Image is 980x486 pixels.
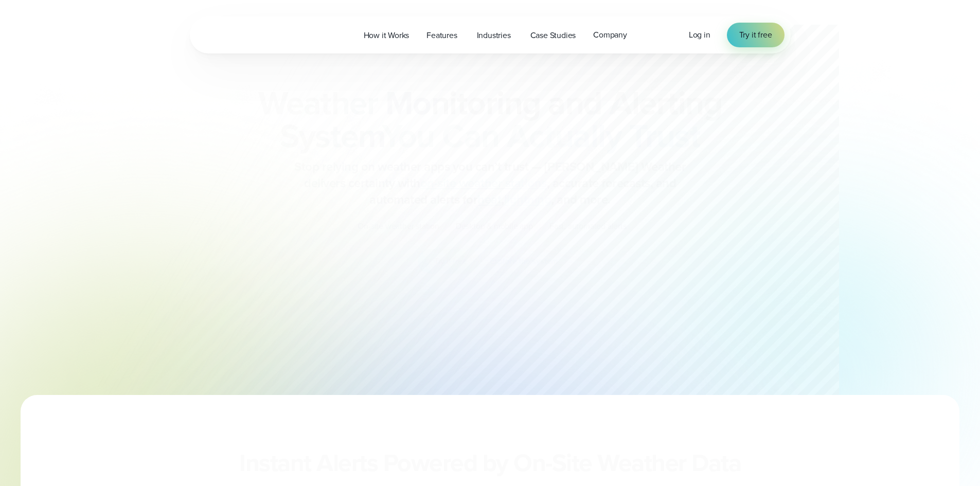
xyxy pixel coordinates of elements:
[530,29,576,42] span: Case Studies
[689,29,710,41] a: Log in
[593,29,627,41] span: Company
[426,29,457,42] span: Features
[522,25,585,46] a: Case Studies
[727,23,785,47] a: Try it free
[364,29,409,42] span: How it Works
[355,25,418,46] a: How it Works
[477,29,511,42] span: Industries
[739,29,772,41] span: Try it free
